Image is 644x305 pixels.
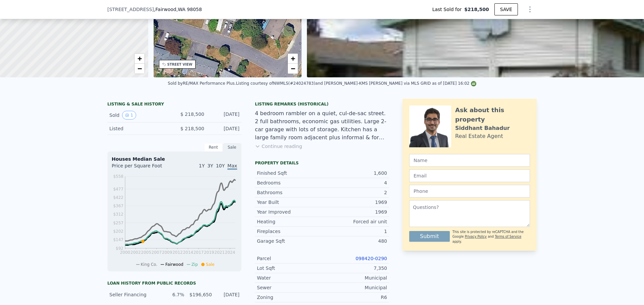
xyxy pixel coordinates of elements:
[207,163,213,168] span: 3Y
[322,265,387,272] div: 7,350
[257,189,322,196] div: Bathrooms
[455,105,530,124] div: Ask about this property
[206,262,215,267] span: Sale
[116,246,123,251] tspan: $92
[107,6,154,13] span: [STREET_ADDRESS]
[322,179,387,186] div: 4
[113,195,123,200] tspan: $422
[322,170,387,176] div: 1,600
[432,6,465,13] span: Last Sold for
[494,3,518,15] button: SAVE
[255,143,302,150] button: Continue reading
[107,101,241,108] div: LISTING & SALE HISTORY
[257,275,322,281] div: Water
[322,189,387,196] div: 2
[141,250,151,255] tspan: 2005
[409,154,530,167] input: Name
[172,250,183,255] tspan: 2012
[255,101,389,107] div: Listing Remarks (Historical)
[152,250,162,255] tspan: 2007
[113,212,123,217] tspan: $312
[257,170,322,176] div: Finished Sqft
[288,64,298,74] a: Zoom out
[223,143,241,152] div: Sale
[113,229,123,234] tspan: $202
[255,109,389,142] div: 4 bedroom rambler on a quiet, cul-de-sac street. 2 full bathrooms, economic gas utilities. Large ...
[257,284,322,291] div: Sewer
[257,179,322,186] div: Bedrooms
[257,255,322,262] div: Parcel
[180,111,204,117] span: $ 218,500
[141,262,158,267] span: King Co.
[214,250,225,255] tspan: 2021
[322,275,387,281] div: Municipal
[227,163,237,170] span: Max
[409,169,530,182] input: Email
[455,132,503,140] div: Real Estate Agent
[135,54,145,64] a: Zoom in
[322,238,387,244] div: 480
[291,64,295,73] span: −
[183,250,193,255] tspan: 2014
[236,81,476,86] div: Listing courtesy of NWMLS (#24024783) and [PERSON_NAME]-KMS [PERSON_NAME] via MLS GRID as of [DAT...
[288,54,298,64] a: Zoom in
[257,265,322,272] div: Lot Sqft
[322,228,387,235] div: 1
[257,199,322,206] div: Year Built
[257,228,322,235] div: Fireplaces
[122,111,136,120] button: View historical data
[137,64,142,73] span: −
[471,81,476,86] img: NWMLS Logo
[255,160,389,166] div: Property details
[165,262,183,267] span: Fairwood
[180,126,204,131] span: $ 218,500
[322,284,387,291] div: Municipal
[452,230,530,244] div: This site is protected by reCAPTCHA and the Google and apply.
[257,209,322,215] div: Year Improved
[225,250,235,255] tspan: 2024
[464,6,489,13] span: $218,500
[322,199,387,206] div: 1969
[107,281,241,286] div: Loan history from public records
[257,218,322,225] div: Heating
[135,64,145,74] a: Zoom out
[495,235,521,238] a: Terms of Service
[120,250,130,255] tspan: 2000
[113,174,123,179] tspan: $558
[194,250,204,255] tspan: 2017
[162,250,172,255] tspan: 2009
[113,204,123,208] tspan: $367
[109,111,169,120] div: Sold
[109,125,169,132] div: Listed
[409,231,450,242] button: Submit
[168,81,236,86] div: Sold by RE/MAX Performance Plus .
[257,294,322,301] div: Zoning
[257,238,322,244] div: Garage Sqft
[112,162,174,173] div: Price per Square Foot
[188,291,212,298] div: $196,650
[130,250,141,255] tspan: 2002
[204,143,223,152] div: Rent
[137,54,142,63] span: +
[210,125,239,132] div: [DATE]
[199,163,205,168] span: 1Y
[176,7,202,12] span: , WA 98058
[322,218,387,225] div: Forced air unit
[113,237,123,242] tspan: $147
[465,235,487,238] a: Privacy Policy
[161,291,184,298] div: 6.7%
[192,262,198,267] span: Zip
[322,209,387,215] div: 1969
[455,124,510,132] div: Siddhant Bahadur
[113,221,123,225] tspan: $257
[113,187,123,192] tspan: $477
[322,294,387,301] div: R6
[409,185,530,198] input: Phone
[291,54,295,63] span: +
[210,111,239,120] div: [DATE]
[167,62,193,67] div: STREET VIEW
[204,250,214,255] tspan: 2019
[523,3,537,16] button: Show Options
[154,6,202,13] span: , Fairwood
[112,156,237,162] div: Houses Median Sale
